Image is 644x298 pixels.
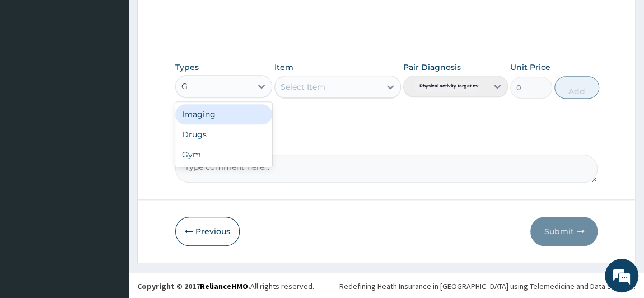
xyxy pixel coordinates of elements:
label: Types [175,63,199,72]
span: We're online! [65,82,155,195]
a: RelianceHMO [200,281,248,291]
label: Item [274,62,293,73]
button: Submit [530,217,598,246]
div: Gym [175,145,273,165]
div: Drugs [175,124,273,145]
div: Redefining Heath Insurance in [GEOGRAPHIC_DATA] using Telemedicine and Data Science! [339,281,636,292]
strong: Copyright © 2017 . [137,281,250,291]
button: Add [554,76,599,99]
div: Chat with us now [58,63,188,77]
label: Pair Diagnosis [403,62,461,73]
div: Minimize live chat window [184,6,211,32]
label: Unit Price [510,62,550,73]
img: d_794563401_company_1708531726252_794563401 [21,56,45,84]
label: Comment [175,139,598,148]
div: Imaging [175,104,273,124]
button: Previous [175,217,240,246]
textarea: Type your message and hit 'Enter' [6,188,213,227]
